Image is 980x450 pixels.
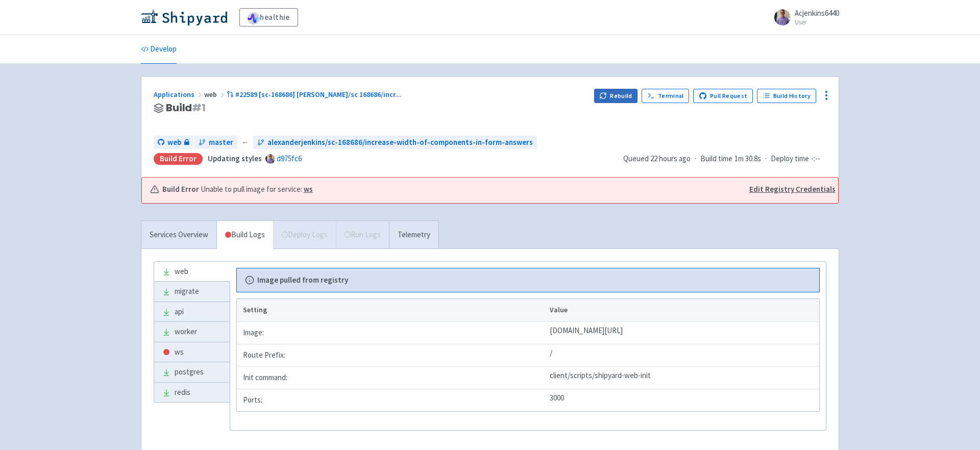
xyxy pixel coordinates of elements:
span: ← [241,137,249,148]
div: Build Error [154,153,203,165]
td: 3000 [546,389,819,411]
a: Terminal [642,89,689,103]
span: #22589 [sc-168686] [PERSON_NAME]/sc 168686/incr ... [235,90,401,99]
img: Shipyard logo [141,9,227,26]
a: healthie [239,8,298,27]
strong: Updating styles [208,154,262,163]
a: redis [154,383,230,403]
a: d975fc6 [277,154,302,163]
div: · · [623,153,826,165]
td: Image: [237,321,546,344]
a: master [194,136,237,149]
td: client/scripts/shipyard-web-init [546,366,819,389]
b: Build Error [162,184,199,195]
span: # 1 [192,101,206,115]
a: #22589 [sc-168686] [PERSON_NAME]/sc 168686/incr... [227,90,403,99]
span: -:-- [811,153,820,165]
a: alexanderjenkins/sc-168686/increase-width-of-components-in-form-answers [253,136,537,149]
a: Applications [154,90,204,99]
span: web [167,137,181,148]
td: [DOMAIN_NAME][URL] [546,321,819,344]
span: Deploy time [771,153,809,165]
a: Acjenkins6440 User [768,9,839,26]
td: / [546,344,819,366]
small: User [795,19,839,26]
span: master [209,137,233,148]
span: alexanderjenkins/sc-168686/increase-width-of-components-in-form-answers [267,137,533,148]
span: web [204,90,227,99]
a: Pull Request [693,89,753,103]
a: postgres [154,362,230,382]
b: Image pulled from registry [257,274,348,286]
a: migrate [154,282,230,302]
a: Develop [141,35,177,64]
a: api [154,302,230,322]
td: Ports: [237,389,546,411]
a: worker [154,322,230,342]
a: ws [304,184,313,194]
a: Services Overview [141,221,216,249]
a: web [154,136,193,149]
th: Value [546,299,819,321]
span: Build [166,102,206,114]
th: Setting [237,299,546,321]
time: 22 hours ago [650,154,691,163]
td: Init command: [237,366,546,389]
span: 1m 30.8s [734,153,761,165]
a: Telemetry [389,221,438,249]
span: Queued [623,154,691,163]
a: Edit Registry Credentials [749,184,836,195]
a: ws [154,342,230,362]
a: Build History [757,89,816,103]
a: web [154,262,230,282]
span: Build time [700,153,732,165]
span: Acjenkins6440 [795,8,839,18]
a: Build Logs [217,221,273,249]
td: Route Prefix: [237,344,546,366]
span: Unable to pull image for service: [201,184,313,195]
button: Rebuild [594,89,638,103]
